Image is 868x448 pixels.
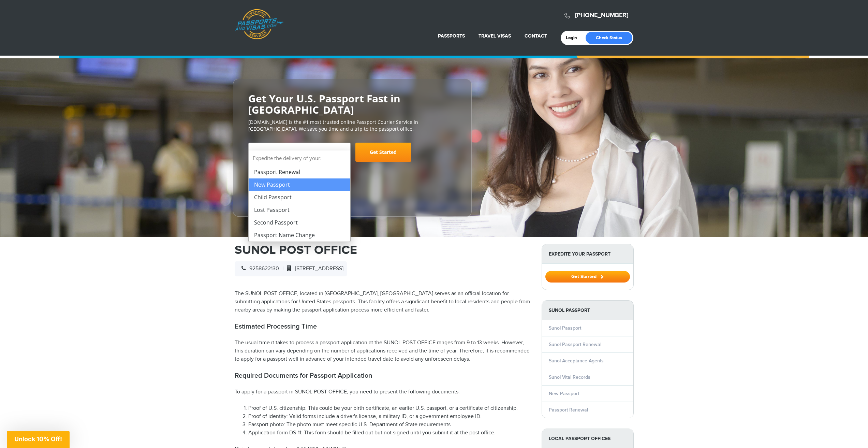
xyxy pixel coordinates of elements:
[545,271,630,283] button: Get Started
[249,150,350,242] li: Expedite the delivery of your:
[248,93,456,115] h2: Get Your U.S. Passport Fast in [GEOGRAPHIC_DATA]
[7,431,70,448] div: Unlock 10% Off!
[542,301,633,320] strong: Sunol Passport
[235,339,531,363] p: The usual time it takes to process a passport application at the SUNOL POST OFFICE ranges from 9 ...
[248,421,531,429] li: Passport photo: The photo must meet specific U.S. Department of State requirements.
[248,143,351,162] span: Select Your Service
[549,391,579,396] a: New Passport
[14,435,62,443] span: Unlock 10% Off!
[235,9,283,40] a: Passports & [DOMAIN_NAME]
[542,244,633,264] strong: Expedite Your Passport
[235,388,531,396] p: To apply for a passport in SUNOL POST OFFICE, you need to present the following documents:
[549,342,601,347] a: Sunol Passport Renewal
[438,33,465,39] a: Passports
[549,325,581,331] a: Sunol Passport
[248,165,456,172] span: Starting at $199 + government fees
[586,32,632,44] a: Check Status
[249,178,350,191] li: New Passport
[479,33,511,39] a: Travel Visas
[525,33,547,39] a: Contact
[248,413,531,421] li: Proof of identity: Valid forms include a driver's license, a military ID, or a government employe...
[248,404,531,413] li: Proof of U.S. citizenship: This could be your birth certificate, an earlier U.S. passport, or a c...
[248,429,531,437] li: Application form DS-11: This form should be filled out but not signed until you submit it at the ...
[235,290,531,314] p: The SUNOL POST OFFICE, located in [GEOGRAPHIC_DATA], [GEOGRAPHIC_DATA] serves as an official loca...
[249,166,350,178] li: Passport Renewal
[549,358,604,364] a: Sunol Acceptance Agents
[248,119,456,132] p: [DOMAIN_NAME] is the #1 most trusted online Passport Courier Service in [GEOGRAPHIC_DATA]. We sav...
[235,322,531,331] h2: Estimated Processing Time
[254,145,343,164] span: Select Your Service
[575,12,628,19] a: [PHONE_NUMBER]
[283,265,343,272] span: [STREET_ADDRESS]
[549,374,590,380] a: Sunol Vital Records
[235,372,531,380] h2: Required Documents for Passport Application
[249,229,350,242] li: Passport Name Change
[549,407,588,413] a: Passport Renewal
[566,35,582,41] a: Login
[235,261,347,276] div: |
[249,204,350,216] li: Lost Passport
[235,244,531,256] h1: SUNOL POST OFFICE
[355,143,411,162] a: Get Started
[249,191,350,204] li: Child Passport
[249,216,350,229] li: Second Passport
[238,265,279,272] span: 9258622130
[249,150,350,166] strong: Expedite the delivery of your:
[254,149,308,157] span: Select Your Service
[545,274,630,279] a: Get Started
